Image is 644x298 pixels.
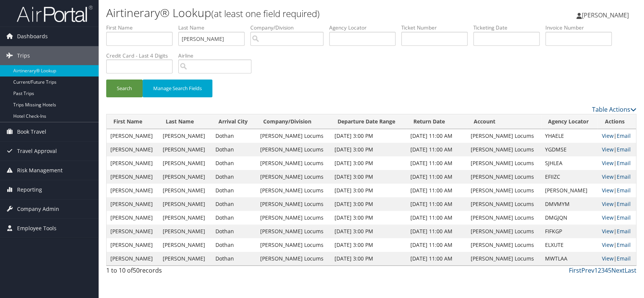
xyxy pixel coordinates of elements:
[541,114,598,129] th: Agency Locator: activate to sort column ascending
[616,159,630,167] a: Email
[594,266,598,275] a: 1
[107,225,159,238] td: [PERSON_NAME]
[616,173,630,180] a: Email
[159,129,211,143] td: [PERSON_NAME]
[211,184,256,197] td: Dothan
[616,255,630,262] a: Email
[331,156,407,170] td: [DATE] 3:00 PM
[211,170,256,184] td: Dothan
[467,197,541,211] td: [PERSON_NAME] Locums
[602,132,613,139] a: View
[598,238,636,252] td: |
[602,255,613,262] a: View
[107,170,159,184] td: [PERSON_NAME]
[211,238,256,252] td: Dothan
[256,184,331,197] td: [PERSON_NAME] Locums
[106,24,178,31] label: First Name
[467,211,541,225] td: [PERSON_NAME] Locums
[602,241,613,248] a: View
[608,266,611,275] a: 5
[473,24,545,31] label: Ticketing Date
[159,211,211,225] td: [PERSON_NAME]
[17,46,30,65] span: Trips
[601,266,605,275] a: 3
[545,24,617,31] label: Invoice Number
[331,252,407,265] td: [DATE] 3:00 PM
[211,252,256,265] td: Dothan
[211,156,256,170] td: Dothan
[616,132,630,139] a: Email
[467,170,541,184] td: [PERSON_NAME] Locums
[256,129,331,143] td: [PERSON_NAME] Locums
[107,197,159,211] td: [PERSON_NAME]
[211,143,256,156] td: Dothan
[598,170,636,184] td: |
[107,238,159,252] td: [PERSON_NAME]
[159,252,211,265] td: [PERSON_NAME]
[592,105,636,114] a: Table Actions
[598,266,601,275] a: 2
[616,187,630,194] a: Email
[598,225,636,238] td: |
[106,52,178,59] label: Credit Card - Last 4 Digits
[541,252,598,265] td: MWTLAA
[331,114,407,129] th: Departure Date Range: activate to sort column ascending
[467,225,541,238] td: [PERSON_NAME] Locums
[541,184,598,197] td: [PERSON_NAME]
[331,129,407,143] td: [DATE] 3:00 PM
[331,211,407,225] td: [DATE] 3:00 PM
[541,156,598,170] td: SJHLEA
[467,252,541,265] td: [PERSON_NAME] Locums
[602,228,613,235] a: View
[407,143,467,156] td: [DATE] 11:00 AM
[331,238,407,252] td: [DATE] 3:00 PM
[467,156,541,170] td: [PERSON_NAME] Locums
[407,238,467,252] td: [DATE] 11:00 AM
[598,252,636,265] td: |
[467,129,541,143] td: [PERSON_NAME] Locums
[598,184,636,197] td: |
[598,156,636,170] td: |
[159,225,211,238] td: [PERSON_NAME]
[331,143,407,156] td: [DATE] 3:00 PM
[211,129,256,143] td: Dothan
[159,184,211,197] td: [PERSON_NAME]
[211,7,320,20] small: (at least one field required)
[256,225,331,238] td: [PERSON_NAME] Locums
[17,5,93,23] img: airportal-logo.png
[616,241,630,248] a: Email
[107,129,159,143] td: [PERSON_NAME]
[256,252,331,265] td: [PERSON_NAME] Locums
[17,200,59,218] span: Company Admin
[256,238,331,252] td: [PERSON_NAME] Locums
[602,187,613,194] a: View
[611,266,625,275] a: Next
[616,228,630,235] a: Email
[541,143,598,156] td: YGDMSE
[616,214,630,221] a: Email
[178,24,250,31] label: Last Name
[331,170,407,184] td: [DATE] 3:00 PM
[107,143,159,156] td: [PERSON_NAME]
[541,225,598,238] td: FIFKGP
[598,143,636,156] td: |
[605,266,608,275] a: 4
[541,211,598,225] td: DMGJQN
[17,219,57,238] span: Employee Tools
[106,266,230,279] div: 1 to 10 of records
[211,114,256,129] th: Arrival City: activate to sort column ascending
[329,24,401,31] label: Agency Locator
[143,80,212,97] button: Manage Search Fields
[107,211,159,225] td: [PERSON_NAME]
[602,214,613,221] a: View
[17,142,57,161] span: Travel Approval
[602,146,613,153] a: View
[331,184,407,197] td: [DATE] 3:00 PM
[598,197,636,211] td: |
[107,252,159,265] td: [PERSON_NAME]
[407,156,467,170] td: [DATE] 11:00 AM
[107,184,159,197] td: [PERSON_NAME]
[569,266,581,275] a: First
[407,211,467,225] td: [DATE] 11:00 AM
[17,122,46,141] span: Book Travel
